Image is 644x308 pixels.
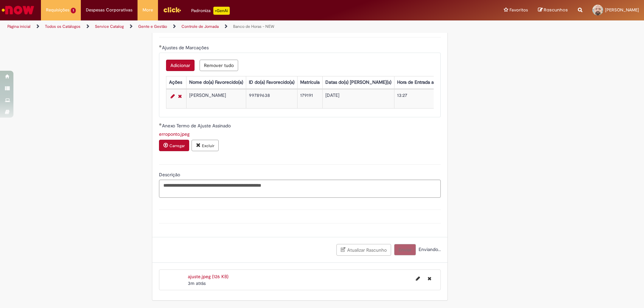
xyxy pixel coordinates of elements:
button: Excluir ajuste.jpeg [424,273,435,284]
span: Rascunhos [544,7,568,13]
td: [DATE] [322,89,394,109]
p: +GenAi [213,7,230,15]
img: click_logo_yellow_360x200.png [163,5,181,15]
button: Excluir anexo erroponto.jpeg [192,140,219,151]
button: Remove all rows for Ajustes de Marcações [200,60,238,71]
time: 28/08/2025 17:10:22 [188,280,206,286]
span: Despesas Corporativas [86,7,132,13]
span: Enviando... [417,246,441,252]
span: Obrigatório Preenchido [159,123,162,126]
ul: Trilhas de página [5,20,424,33]
button: Add a row for Ajustes de Marcações [166,60,195,71]
th: ID do(a) Favorecido(a) [246,76,297,89]
span: Obrigatório Preenchido [159,45,162,48]
th: Nome do(a) Favorecido(a) [186,76,246,89]
small: Excluir [202,143,214,148]
textarea: Descrição [159,180,441,198]
span: More [143,7,153,13]
span: 1 [71,8,76,13]
button: Editar nome de arquivo ajuste.jpeg [412,273,424,284]
a: Remover linha 1 [176,92,183,100]
span: Favoritos [509,7,528,13]
span: Ajustes de Marcações [162,45,210,51]
th: Datas do(s) [PERSON_NAME](s) [322,76,394,89]
td: 179191 [297,89,322,109]
a: ajuste.jpeg (126 KB) [188,273,228,280]
a: Editar Linha 1 [169,92,176,100]
td: [PERSON_NAME] [186,89,246,109]
a: Service Catalog [95,24,124,29]
button: Carregar anexo de Anexo Termo de Ajuste Assinado Required [159,140,189,151]
span: [PERSON_NAME] [605,7,639,13]
a: Página inicial [7,24,31,29]
span: Requisições [46,7,69,13]
span: Descrição [159,172,181,178]
a: Gente e Gestão [138,24,167,29]
span: Anexo Termo de Ajuste Assinado [162,123,232,129]
img: ServiceNow [1,3,35,17]
th: Ações [166,76,186,89]
a: Rascunhos [538,7,568,13]
td: 99789638 [246,89,297,109]
a: Banco de Horas - NEW [233,24,274,29]
span: 3m atrás [188,280,206,286]
td: 13:27 [394,89,483,109]
a: Todos os Catálogos [45,24,80,29]
th: Hora de Entrada a ser ajustada no ponto [394,76,483,89]
a: Download de erroponto.jpeg [159,131,190,137]
small: Carregar [169,143,185,148]
a: Controle de Jornada [181,24,219,29]
th: Matrícula [297,76,322,89]
div: Padroniza [191,7,230,15]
